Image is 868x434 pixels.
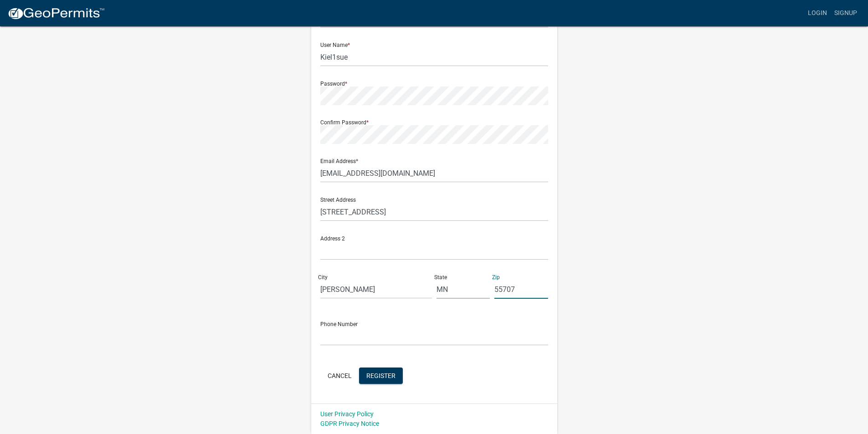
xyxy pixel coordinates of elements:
[320,410,374,418] a: User Privacy Policy
[320,368,359,384] button: Cancel
[831,5,861,22] a: Signup
[804,5,831,22] a: Login
[366,372,395,379] span: Register
[359,368,403,384] button: Register
[320,420,379,427] a: GDPR Privacy Notice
